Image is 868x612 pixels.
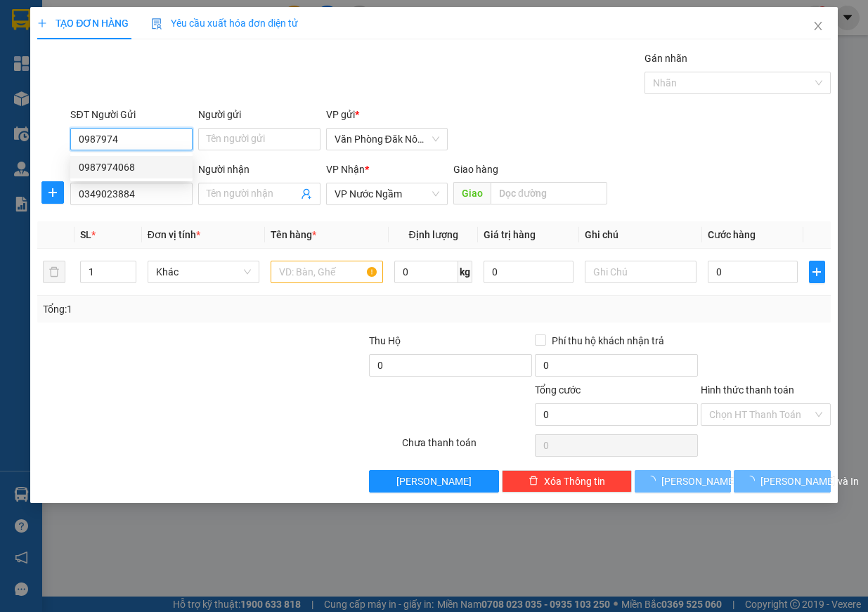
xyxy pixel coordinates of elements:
th: Ghi chú [579,221,703,249]
div: Người gửi [198,107,320,122]
div: Tổng: 1 [43,301,336,317]
span: user-add [301,188,312,200]
span: [PERSON_NAME] [396,474,472,489]
span: Giá trị hàng [484,229,536,240]
button: delete [43,261,65,283]
button: [PERSON_NAME] và In [734,470,831,493]
span: SL [80,229,91,240]
span: plus [37,18,47,28]
button: deleteXóa Thông tin [502,470,632,493]
span: Định lượng [408,229,458,240]
span: kg [458,261,472,283]
span: [PERSON_NAME] [661,474,737,489]
input: Ghi Chú [585,261,697,283]
h2: VP Nhận: VP Nước Ngầm [74,100,339,189]
span: plus [42,187,63,198]
span: Tên hàng [271,229,316,240]
span: [PERSON_NAME] và In [760,474,859,489]
span: loading [646,476,661,486]
img: icon [151,18,162,30]
input: Dọc đường [491,182,607,204]
span: VP Nước Ngầm [335,183,440,204]
span: Khác [156,261,252,282]
b: [DOMAIN_NAME] [186,11,339,34]
span: VP Nhận [326,164,365,175]
input: VD: Bàn, Ghế [271,261,383,283]
span: Cước hàng [708,229,756,240]
div: SĐT Người Gửi [70,107,193,122]
span: Thu Hộ [369,335,401,346]
span: delete [529,476,538,487]
span: Giao [453,182,491,204]
span: TẠO ĐƠN HÀNG [37,18,129,29]
button: Close [798,7,838,46]
span: plus [810,266,824,278]
div: 0987974068 [70,156,193,178]
b: Nhà xe Thiên Trung [56,11,127,96]
span: Xóa Thông tin [544,474,605,489]
span: close [812,20,824,32]
span: Đơn vị tính [148,229,200,240]
label: Hình thức thanh toán [701,384,794,396]
span: loading [745,476,760,486]
img: logo.jpg [8,21,49,91]
span: Phí thu hộ khách nhận trả [546,333,670,349]
button: plus [809,261,825,283]
span: Yêu cầu xuất hóa đơn điện tử [151,18,298,29]
span: Tổng cước [535,384,581,396]
span: Giao hàng [453,164,498,175]
div: Chưa thanh toán [401,435,533,460]
div: VP gửi [326,107,448,122]
div: 0987974068 [79,159,184,175]
button: [PERSON_NAME] [369,470,499,493]
input: 0 [484,261,574,283]
h2: HB3WNU6X [8,100,113,124]
div: Người nhận [198,162,320,177]
span: Văn Phòng Đăk Nông [335,129,440,150]
label: Gán nhãn [644,53,687,64]
button: plus [41,181,64,204]
button: [PERSON_NAME] [635,470,732,493]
